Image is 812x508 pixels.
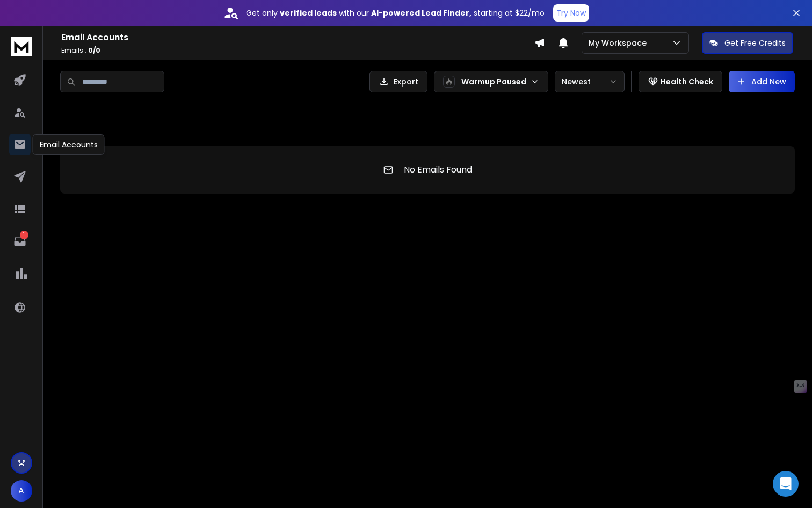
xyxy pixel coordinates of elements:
[553,4,589,22] button: Try Now
[555,71,625,92] button: Newest
[33,134,105,155] div: Email Accounts
[88,46,100,55] span: 0 / 0
[20,231,28,239] p: 1
[61,46,534,55] p: Emails :
[639,71,722,92] button: Health Check
[369,71,427,92] button: Export
[280,8,337,18] strong: verified leads
[404,163,472,176] p: No Emails Found
[661,76,713,87] p: Health Check
[729,71,795,92] button: Add New
[246,8,545,18] p: Get only with our starting at $22/mo
[11,480,32,502] button: A
[773,471,799,497] div: Open Intercom Messenger
[11,37,32,56] img: logo
[371,8,472,18] strong: AI-powered Lead Finder,
[61,31,534,44] h1: Email Accounts
[556,8,586,18] p: Try Now
[702,32,793,54] button: Get Free Credits
[9,231,31,252] a: 1
[589,38,651,48] p: My Workspace
[724,38,786,48] p: Get Free Credits
[461,76,526,87] p: Warmup Paused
